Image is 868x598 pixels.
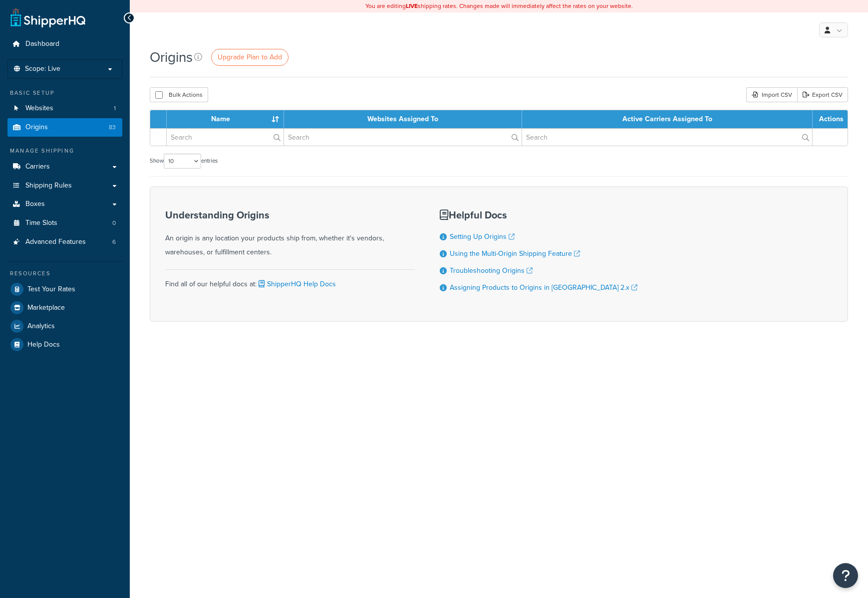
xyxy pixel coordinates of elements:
[522,129,812,146] input: Search
[813,110,848,128] th: Actions
[25,200,45,208] span: Boxes
[7,158,122,176] a: Carriers
[7,280,122,298] a: Test Your Rates
[167,129,284,146] input: Search
[7,147,122,155] div: Manage Shipping
[7,177,122,195] a: Shipping Rules
[150,87,208,102] button: Bulk Actions
[25,182,72,190] span: Shipping Rules
[25,219,57,227] span: Time Slots
[165,269,415,291] div: Find all of our helpful docs at:
[7,35,122,53] a: Dashboard
[27,304,65,312] span: Marketplace
[109,123,116,132] span: 83
[7,99,122,118] a: Websites 1
[7,89,122,97] div: Basic Setup
[25,104,53,113] span: Websites
[7,118,122,137] a: Origins 83
[7,118,122,137] li: Origins
[440,209,637,220] h3: Helpful Docs
[150,154,218,169] label: Show entries
[165,209,415,259] div: An origin is any location your products ship from, whether it's vendors, warehouses, or fulfillme...
[7,214,122,232] a: Time Slots 0
[7,233,122,251] a: Advanced Features 6
[450,282,637,293] a: Assigning Products to Origins in [GEOGRAPHIC_DATA] 2.x
[284,129,522,146] input: Search
[406,1,418,10] b: LIVE
[7,195,122,213] a: Boxes
[25,163,50,171] span: Carriers
[114,104,116,113] span: 1
[167,110,284,128] th: Name
[522,110,813,128] th: Active Carriers Assigned To
[7,299,122,317] a: Marketplace
[746,87,797,102] div: Import CSV
[27,341,60,349] span: Help Docs
[25,40,59,48] span: Dashboard
[10,7,85,27] a: ShipperHQ Home
[27,322,55,331] span: Analytics
[112,219,116,227] span: 0
[7,233,122,251] li: Advanced Features
[7,336,122,354] a: Help Docs
[165,209,415,220] h3: Understanding Origins
[27,285,75,294] span: Test Your Rates
[833,563,858,588] button: Open Resource Center
[7,214,122,232] li: Time Slots
[7,99,122,118] li: Websites
[25,65,60,73] span: Scope: Live
[257,279,336,289] a: ShipperHQ Help Docs
[218,52,282,62] span: Upgrade Plan to Add
[164,154,201,169] select: Showentries
[450,248,580,259] a: Using the Multi-Origin Shipping Feature
[211,49,289,66] a: Upgrade Plan to Add
[450,265,533,276] a: Troubleshooting Origins
[797,87,848,102] a: Export CSV
[7,317,122,335] a: Analytics
[284,110,522,128] th: Websites Assigned To
[7,269,122,278] div: Resources
[25,238,86,246] span: Advanced Features
[25,123,48,132] span: Origins
[450,231,515,242] a: Setting Up Origins
[112,238,116,246] span: 6
[150,47,193,67] h1: Origins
